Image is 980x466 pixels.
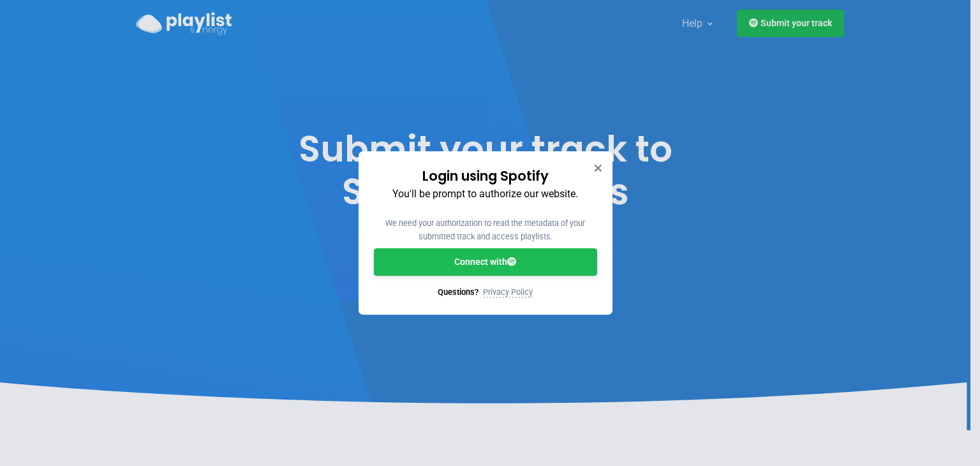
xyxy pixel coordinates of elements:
p: We need your authorization to read the metadata of your submitted track and access playlists. [374,217,597,243]
span: Questions? [438,287,479,297]
p: You'll be prompt to authorize our website. [374,186,597,202]
a: Privacy Policy [483,287,533,297]
h3: Login using Spotify [374,167,597,185]
button: Close [593,162,602,174]
a: Connect with [374,248,597,276]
